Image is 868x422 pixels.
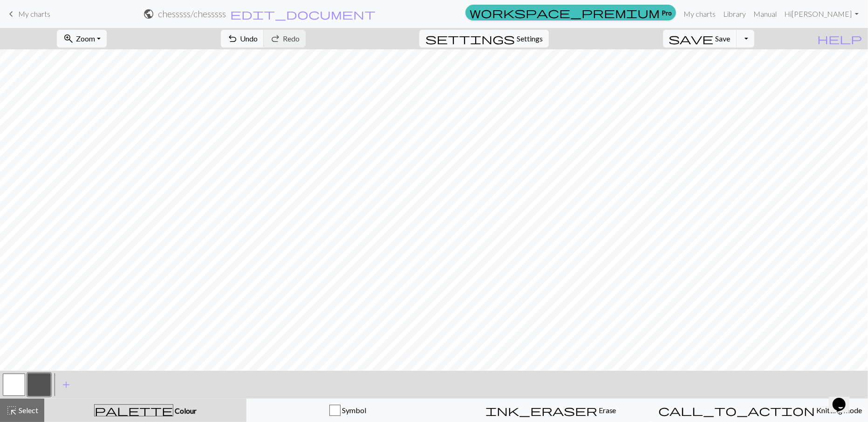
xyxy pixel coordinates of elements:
[815,406,862,415] span: Knitting mode
[230,7,376,20] span: edit_document
[221,30,264,48] button: Undo
[669,32,714,45] span: save
[61,378,72,391] span: add
[425,32,515,45] span: settings
[829,385,859,413] iframe: chat widget
[517,33,543,44] span: Settings
[663,30,737,48] button: Save
[6,7,17,20] span: keyboard_arrow_left
[143,7,154,20] span: public
[652,399,868,422] button: Knitting mode
[817,32,862,45] span: help
[158,8,226,19] h2: chesssss / chesssss
[425,33,515,44] i: Settings
[449,399,652,422] button: Erase
[658,404,815,417] span: call_to_action
[17,406,38,415] span: Select
[470,6,660,19] span: workspace_premium
[485,404,597,417] span: ink_eraser
[63,32,74,45] span: zoom_in
[6,6,50,22] a: My charts
[719,5,750,23] a: Library
[680,5,719,23] a: My charts
[246,399,450,422] button: Symbol
[95,404,173,417] span: palette
[227,32,238,45] span: undo
[57,30,107,48] button: Zoom
[6,404,17,417] span: highlight_alt
[240,34,258,43] span: Undo
[173,406,197,415] span: Colour
[419,30,549,48] button: SettingsSettings
[750,5,780,23] a: Manual
[716,34,731,43] span: Save
[780,5,862,23] a: Hi[PERSON_NAME]
[18,9,50,18] span: My charts
[44,399,246,422] button: Colour
[341,406,366,415] span: Symbol
[76,34,95,43] span: Zoom
[465,5,676,20] a: Pro
[597,406,616,415] span: Erase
